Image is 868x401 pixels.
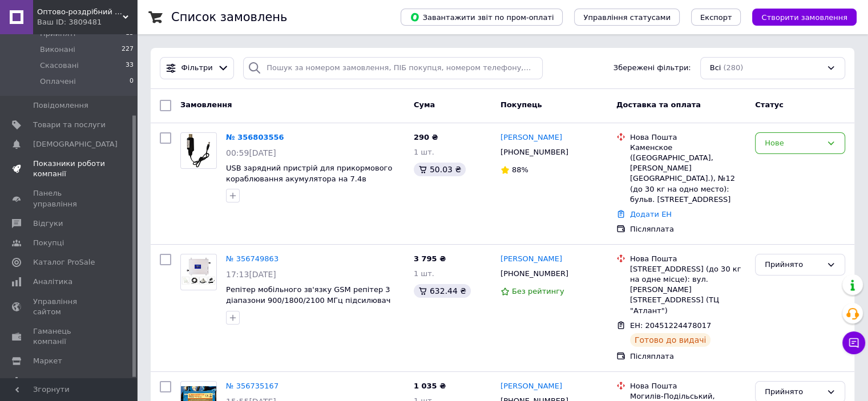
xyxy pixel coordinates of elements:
span: (280) [723,63,743,72]
span: Доставка та оплата [616,100,701,109]
div: [PHONE_NUMBER] [498,145,571,160]
span: ЕН: 20451224478017 [630,321,711,330]
span: Без рейтингу [512,287,564,295]
a: Фото товару [180,254,217,290]
span: Покупці [33,238,64,248]
span: Фільтри [181,63,213,74]
button: Створити замовлення [752,9,857,26]
span: Каталог ProSale [33,257,95,268]
span: Статус [755,100,784,109]
span: Cума [414,100,435,109]
div: Ваш ID: 3809481 [37,17,137,27]
span: 227 [122,44,134,55]
span: 3 795 ₴ [414,254,446,263]
button: Управління статусами [574,9,680,26]
span: Маркет [33,356,62,366]
a: Фото товару [180,132,217,169]
div: Нова Пошта [630,254,746,264]
span: 33 [126,60,134,71]
a: [PERSON_NAME] [500,381,562,392]
div: Прийнято [765,259,822,271]
span: Скасовані [40,60,79,71]
div: Нова Пошта [630,381,746,391]
span: Оптово-роздрібний інтернет-магазин iElectronics [37,7,123,17]
span: 1 035 ₴ [414,382,446,390]
span: Створити замовлення [761,13,847,22]
span: Збережені фільтри: [613,63,691,74]
span: 1 шт. [414,148,434,156]
a: № 356749863 [226,254,278,263]
span: Показники роботи компанії [33,159,106,179]
img: Фото товару [181,133,216,168]
span: Налаштування [33,376,91,386]
a: Створити замовлення [741,13,857,21]
a: Репітер мобільного зв'язку GSM репітер 3 діапазони 900/1800/2100 МГц підсилювач зв'язку 3G 4G LTE [226,285,390,315]
h1: Список замовлень [171,10,287,24]
div: [PHONE_NUMBER] [498,266,571,281]
a: № 356803556 [226,133,284,141]
span: Гаманець компанії [33,326,106,347]
a: USB зарядний пристрій для прикормового кораблювання акумулятора на 7.4в [226,164,392,183]
div: Прийнято [765,386,822,398]
span: 17:13[DATE] [226,270,276,279]
span: Панель управління [33,188,106,209]
span: Оплачені [40,76,76,87]
span: Повідомлення [33,100,88,111]
span: Покупець [500,100,542,109]
span: Експорт [700,13,732,22]
span: [DEMOGRAPHIC_DATA] [33,139,118,149]
span: Виконані [40,44,75,55]
span: Товари та послуги [33,120,106,130]
img: Фото товару [181,257,216,286]
a: [PERSON_NAME] [500,132,562,143]
span: 00:59[DATE] [226,148,276,157]
div: Післяплата [630,224,746,234]
div: 632.44 ₴ [414,284,471,298]
button: Експорт [691,9,741,26]
span: Управління сайтом [33,297,106,317]
input: Пошук за номером замовлення, ПІБ покупця, номером телефону, Email, номером накладної [243,57,543,79]
a: Додати ЕН [630,210,672,218]
span: Управління статусами [583,13,671,22]
button: Чат з покупцем [842,331,865,354]
span: 1 шт. [414,269,434,278]
span: Аналітика [33,277,72,287]
a: № 356735167 [226,382,278,390]
span: Відгуки [33,218,63,229]
div: Каменское ([GEOGRAPHIC_DATA], [PERSON_NAME][GEOGRAPHIC_DATA].), №12 (до 30 кг на одно место): бул... [630,143,746,205]
div: Нова Пошта [630,132,746,143]
div: Нове [765,137,822,149]
div: Післяплата [630,351,746,362]
div: [STREET_ADDRESS] (до 30 кг на одне місце): вул. [PERSON_NAME][STREET_ADDRESS] (ТЦ "Атлант") [630,264,746,316]
div: 50.03 ₴ [414,163,466,176]
span: Завантажити звіт по пром-оплаті [410,12,554,22]
span: Замовлення [180,100,232,109]
span: 0 [130,76,134,87]
button: Завантажити звіт по пром-оплаті [401,9,563,26]
a: [PERSON_NAME] [500,254,562,265]
span: 88% [512,165,528,174]
div: Готово до видачі [630,333,711,347]
span: 290 ₴ [414,133,438,141]
span: Всі [710,63,721,74]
